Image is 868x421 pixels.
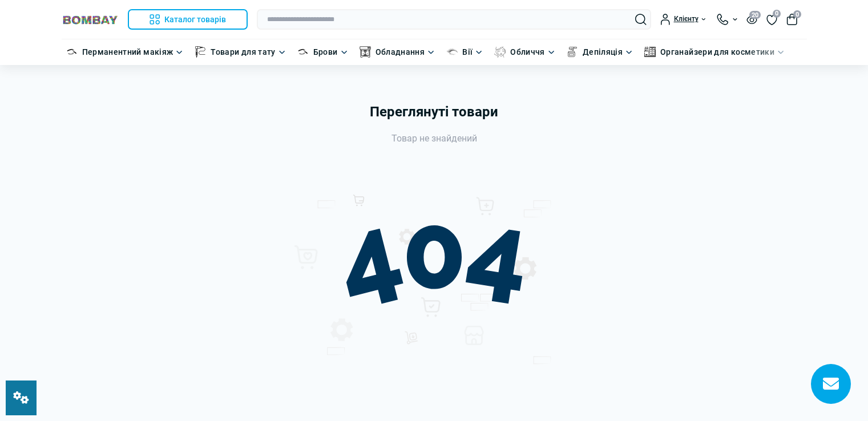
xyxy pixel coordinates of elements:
[749,11,761,19] span: 20
[793,10,801,18] span: 0
[660,46,774,58] a: Органайзери для косметики
[89,102,780,122] h1: Переглянуті товари
[494,46,506,58] img: Обличчя
[82,46,173,58] a: Перманентний макіяж
[635,14,647,25] button: Search
[313,46,338,58] a: Брови
[195,46,206,58] img: Товари для тату
[567,46,578,58] img: Депіляція
[292,173,577,374] img: 404.svg
[376,46,425,58] a: Обладнання
[510,46,545,58] a: Обличчя
[583,46,623,58] a: Депіляція
[746,14,757,24] button: 20
[644,46,656,58] img: Органайзери для косметики
[128,9,248,30] button: Каталог товарів
[462,46,473,58] a: Вії
[786,14,798,25] button: 0
[211,46,275,58] a: Товари для тату
[297,46,309,58] img: Брови
[773,10,781,18] span: 0
[62,14,119,25] img: BOMBAY
[89,131,780,146] div: Товар не знайдений
[766,13,777,26] a: 0
[446,46,458,58] img: Вії
[360,46,371,58] img: Обладнання
[66,46,78,58] img: Перманентний макіяж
